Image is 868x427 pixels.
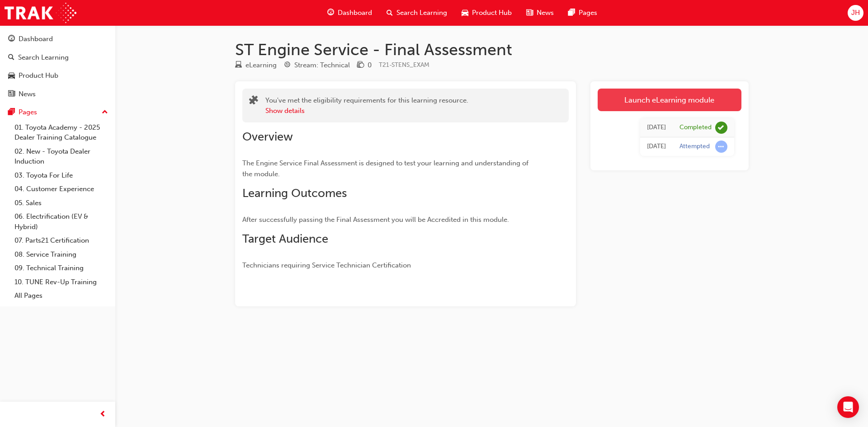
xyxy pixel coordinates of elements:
span: learningRecordVerb_ATTEMPT-icon [715,141,727,153]
button: Show details [265,106,305,116]
span: car-icon [462,7,468,19]
span: Pages [579,8,597,18]
span: The Engine Service Final Assessment is designed to test your learning and understanding of the mo... [242,159,530,178]
span: Search Learning [396,8,447,18]
span: pages-icon [8,108,15,117]
a: news-iconNews [519,4,561,22]
span: puzzle-icon [249,96,258,107]
a: 06. Electrification (EV & Hybrid) [11,210,112,234]
span: Technicians requiring Service Technician Certification [242,261,411,269]
a: pages-iconPages [561,4,604,22]
div: Type [235,60,277,71]
span: search-icon [8,54,14,62]
span: search-icon [387,7,393,19]
a: Search Learning [4,49,112,66]
a: Launch eLearning module [598,89,741,111]
span: JH [851,8,860,18]
span: car-icon [8,72,15,80]
span: guage-icon [327,7,334,19]
span: Overview [242,130,293,144]
a: 02. New - Toyota Dealer Induction [11,145,112,169]
a: 09. Technical Training [11,261,112,275]
div: Attempted [679,142,710,151]
span: After successfully passing the Final Assessment you will be Accredited in this module. [242,216,509,224]
span: prev-icon [99,409,106,420]
span: target-icon [284,61,291,70]
div: Product Hub [19,70,58,81]
span: News [537,8,554,18]
span: learningRecordVerb_COMPLETE-icon [715,122,727,134]
div: eLearning [245,60,277,70]
div: Completed [679,123,712,132]
div: Dashboard [19,34,53,44]
img: Trak [5,3,76,23]
a: All Pages [11,289,112,303]
a: guage-iconDashboard [320,4,379,22]
div: 0 [368,60,372,70]
a: 01. Toyota Academy - 2025 Dealer Training Catalogue [11,121,112,145]
div: Pages [19,107,37,117]
button: DashboardSearch LearningProduct HubNews [4,29,112,104]
span: Product Hub [472,8,512,18]
a: News [4,86,112,103]
span: news-icon [8,90,15,99]
span: Learning Outcomes [242,186,347,200]
a: Dashboard [4,31,112,47]
div: You've met the eligibility requirements for this learning resource. [265,95,468,116]
div: Stream [284,60,350,71]
span: Target Audience [242,232,328,246]
a: 07. Parts21 Certification [11,234,112,248]
a: car-iconProduct Hub [454,4,519,22]
div: Tue Jan 21 2025 10:56:03 GMT+1100 (Australian Eastern Daylight Time) [647,122,666,133]
a: 05. Sales [11,196,112,210]
div: Tue Jan 21 2025 10:46:37 GMT+1100 (Australian Eastern Daylight Time) [647,141,666,152]
button: Pages [4,104,112,121]
div: News [19,89,36,99]
div: Stream: Technical [294,60,350,70]
a: 03. Toyota For Life [11,169,112,183]
span: learningResourceType_ELEARNING-icon [235,61,242,70]
a: 04. Customer Experience [11,182,112,196]
span: Dashboard [338,8,372,18]
a: 10. TUNE Rev-Up Training [11,275,112,289]
div: Search Learning [18,52,69,63]
button: JH [848,5,863,21]
span: money-icon [357,61,364,70]
span: guage-icon [8,35,15,43]
a: Product Hub [4,67,112,84]
span: news-icon [526,7,533,19]
a: 08. Service Training [11,248,112,262]
h1: ST Engine Service - Final Assessment [235,40,749,60]
span: up-icon [102,107,108,118]
div: Open Intercom Messenger [837,396,859,418]
a: search-iconSearch Learning [379,4,454,22]
span: pages-icon [568,7,575,19]
span: Learning resource code [379,61,429,69]
div: Price [357,60,372,71]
